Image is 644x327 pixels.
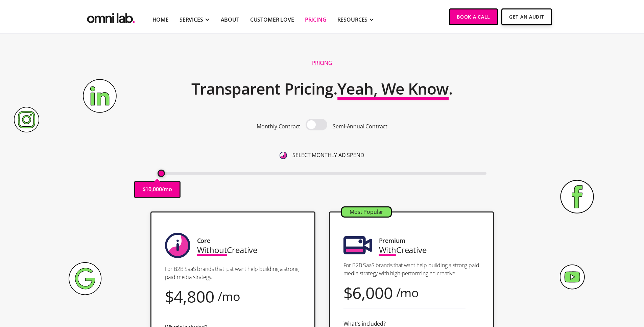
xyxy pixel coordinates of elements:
[280,152,287,159] img: 6410812402e99d19b372aa32_omni-nav-info.svg
[337,78,449,99] span: Yeah, We Know
[180,16,203,24] div: SERVICES
[143,185,146,194] p: $
[337,16,368,24] div: RESOURCES
[221,16,239,24] a: About
[145,185,162,194] p: 10,000
[305,16,327,24] a: Pricing
[396,288,419,297] div: /mo
[343,261,479,277] p: For B2B SaaS brands that want help building a strong paid media strategy with high-performing ad ...
[342,207,391,217] div: Most Popular
[352,288,392,297] div: 6,000
[197,236,210,245] div: Core
[165,265,301,281] p: For B2B SaaS brands that just want help building a strong paid media strategy.
[379,244,396,255] span: With
[522,249,644,327] iframe: Chat Widget
[197,244,227,255] span: Without
[86,8,136,25] a: home
[501,8,552,25] a: Get An Audit
[292,151,364,160] p: SELECT MONTHLY AD SPEND
[197,245,258,254] div: Creative
[165,292,174,301] div: $
[312,59,332,67] h1: Pricing
[257,122,300,131] p: Monthly Contract
[152,16,169,24] a: Home
[191,75,453,102] h2: Transparent Pricing. .
[250,16,294,24] a: Customer Love
[174,292,214,301] div: 4,800
[86,8,136,25] img: Omni Lab: B2B SaaS Demand Generation Agency
[343,288,353,297] div: $
[379,245,427,254] div: Creative
[379,236,405,245] div: Premium
[218,292,241,301] div: /mo
[333,122,387,131] p: Semi-Annual Contract
[449,8,498,25] a: Book a Call
[162,185,172,194] p: /mo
